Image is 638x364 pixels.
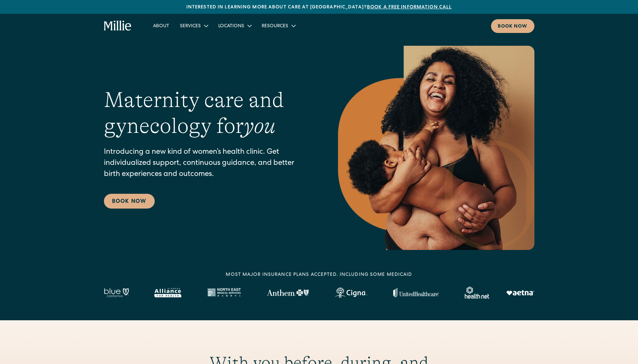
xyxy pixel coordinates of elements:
img: Smiling mother with her baby in arms, celebrating body positivity and the nurturing bond of postp... [338,46,534,250]
a: Book Now [104,194,155,209]
a: Book now [491,19,534,33]
img: Aetna logo [506,290,534,295]
img: United Healthcare logo [393,288,439,297]
img: North East Medical Services logo [207,288,241,297]
img: Alameda Alliance logo [154,288,181,297]
img: Healthnet logo [465,287,490,299]
img: Blue California logo [104,288,129,297]
a: About [148,20,175,31]
div: MOST MAJOR INSURANCE PLANS ACCEPTED, INCLUDING some MEDICAID [226,271,412,279]
div: Locations [213,20,256,31]
p: Introducing a new kind of women’s health clinic. Get individualized support, continuous guidance,... [104,147,311,180]
em: you [244,114,275,138]
div: Locations [218,23,244,30]
img: Anthem Logo [267,289,309,296]
img: Cigna logo [335,287,367,298]
a: home [104,21,132,31]
div: Book now [498,23,528,30]
div: Resources [256,20,300,31]
a: Book a free information call [367,5,452,10]
div: Services [180,23,201,30]
h1: Maternity care and gynecology for [104,87,311,139]
div: Services [175,20,213,31]
div: Resources [262,23,288,30]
